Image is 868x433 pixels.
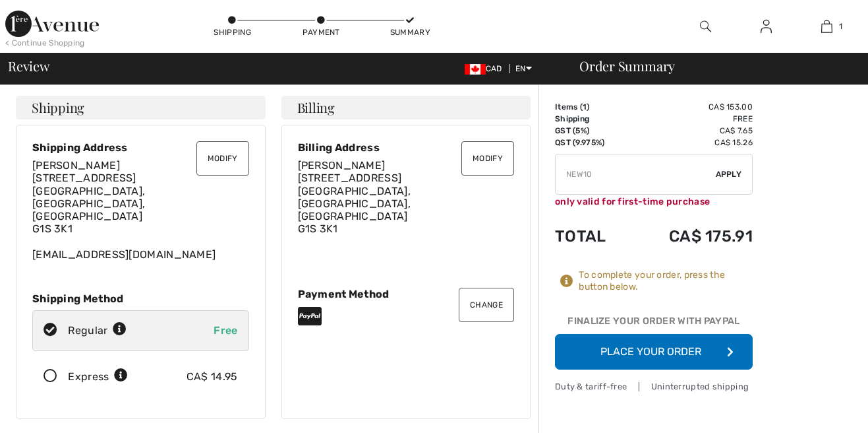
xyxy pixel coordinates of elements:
td: CA$ 7.65 [630,125,753,137]
td: CA$ 153.00 [630,101,753,113]
img: search the website [700,18,711,34]
div: < Continue Shopping [5,37,85,49]
div: Shipping [213,26,252,38]
a: 1 [797,18,857,34]
img: My Info [761,18,772,34]
td: Items ( ) [555,101,630,113]
td: Shipping [555,113,630,125]
span: [PERSON_NAME] [298,159,386,172]
span: CAD [465,64,507,73]
td: CA$ 15.26 [630,137,753,149]
td: CA$ 175.91 [630,214,753,259]
span: [STREET_ADDRESS] [GEOGRAPHIC_DATA], [GEOGRAPHIC_DATA], [GEOGRAPHIC_DATA] G1S 3K1 [298,172,411,235]
span: Free [214,324,237,337]
div: Regular [68,323,127,339]
div: Billing Address [298,141,515,154]
button: Place Your Order [555,334,753,370]
img: Canadian Dollar [465,64,486,75]
span: Billing [297,101,335,114]
div: Payment Method [298,288,515,300]
td: GST (5%) [555,125,630,137]
td: QST (9.975%) [555,137,630,149]
div: Express [68,369,128,385]
td: Total [555,214,630,259]
img: My Bag [821,18,832,34]
div: Shipping Method [32,292,249,305]
div: Shipping Address [32,141,249,154]
div: To complete your order, press the button below. [579,269,753,293]
td: Free [630,113,753,125]
div: [EMAIL_ADDRESS][DOMAIN_NAME] [32,159,249,261]
div: Summary [390,26,430,38]
div: Duty & tariff-free | Uninterrupted shipping [555,380,753,393]
button: Modify [196,141,249,176]
button: Change [459,288,514,322]
img: 1ère Avenue [5,11,99,37]
span: [PERSON_NAME] [32,159,120,172]
button: Modify [461,141,514,176]
span: 1 [583,102,587,112]
span: EN [515,64,532,73]
input: Promo code [556,154,716,194]
div: Order Summary [564,59,860,73]
div: CA$ 14.95 [187,369,238,385]
span: Apply [716,168,742,180]
span: Review [8,59,49,73]
div: Payment [301,26,341,38]
span: 1 [839,20,842,32]
a: Sign In [750,18,782,35]
span: Shipping [32,101,84,114]
div: only valid for first-time purchase [555,195,753,209]
div: Finalize Your Order with PayPal [555,314,753,334]
span: [STREET_ADDRESS] [GEOGRAPHIC_DATA], [GEOGRAPHIC_DATA], [GEOGRAPHIC_DATA] G1S 3K1 [32,172,145,235]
